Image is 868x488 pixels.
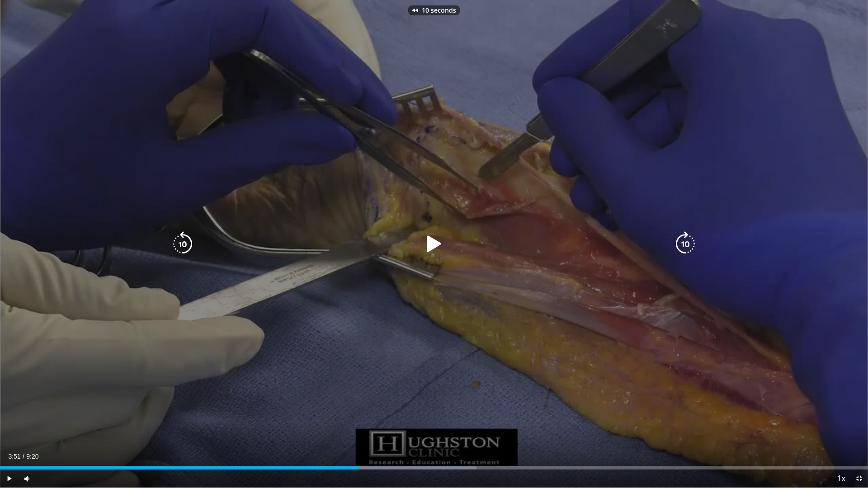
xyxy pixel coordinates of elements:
p: 10 seconds [422,7,456,14]
span: / [23,453,24,460]
button: Exit Fullscreen [850,469,868,488]
button: Mute [18,469,36,488]
span: 9:20 [26,453,38,460]
button: Playback Rate [832,469,850,488]
span: 3:51 [8,453,20,460]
